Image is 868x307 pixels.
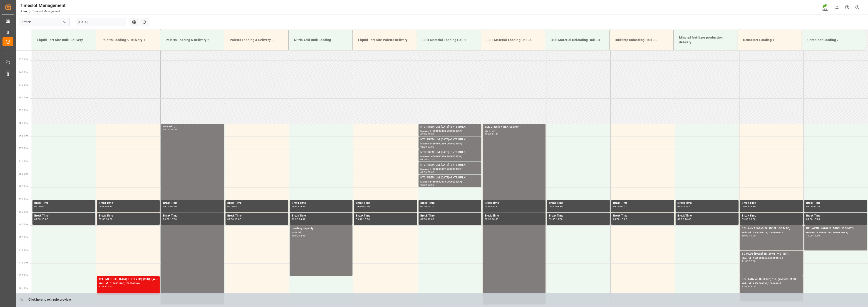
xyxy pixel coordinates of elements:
[684,205,685,207] div: -
[806,201,865,205] div: Break Time
[362,205,363,207] div: -
[170,205,177,207] div: 09:30
[677,205,684,207] div: 09:00
[170,218,170,220] div: -
[105,218,106,220] div: -
[420,218,427,220] div: 09:30
[620,205,627,207] div: 09:30
[742,260,749,262] div: 11:00
[292,226,351,231] div: Loading capacity
[806,235,813,237] div: 10:00
[292,235,298,237] div: 10:00
[742,226,801,231] div: BFL AVNA 5-0-0 SL 1000L IBC MTO;
[677,201,737,205] div: Break Time
[685,205,691,207] div: 09:30
[298,218,299,220] div: -
[832,2,842,12] button: show 0 new notifications
[42,218,48,220] div: 10:00
[227,218,234,220] div: 09:30
[34,214,94,218] div: Break Time
[420,205,427,207] div: 09:00
[19,274,28,277] span: 12:00 Hr
[748,205,749,207] div: -
[549,36,606,44] div: Bulk Material Unloading Hall 3B
[742,201,801,205] div: Break Time
[742,256,801,260] div: Main ref : 4500000252, 2000000104;
[299,235,305,237] div: 12:00
[420,137,479,142] div: NTC PREMIUM [DATE]+3+TE BULK;
[748,218,749,220] div: -
[806,36,862,44] div: Container Loading 2
[806,214,865,218] div: Break Time
[549,218,556,220] div: 09:30
[813,205,820,207] div: 09:30
[420,163,479,167] div: NTC PREMIUM [DATE]+3+TE BULK;
[227,201,286,205] div: Break Time
[19,147,28,150] span: 07:00 Hr
[428,146,434,148] div: 07:00
[427,158,427,161] div: -
[492,133,498,135] div: 21:00
[813,205,813,207] div: -
[292,214,351,218] div: Break Time
[420,158,427,161] div: 07:00
[492,218,498,220] div: 10:00
[485,125,544,129] div: BLK Classic + BLK Suprem
[363,205,370,207] div: 09:30
[20,2,66,9] div: Timeslot Management
[685,218,691,220] div: 10:00
[106,218,113,220] div: 10:00
[19,134,28,137] span: 06:30 Hr
[17,295,27,304] button: close role preview
[613,36,670,44] div: Bulkship Unloading Hall 3B
[485,133,491,135] div: 06:00
[420,214,479,218] div: Break Time
[806,218,813,220] div: 09:30
[427,133,427,135] div: -
[677,214,737,218] div: Break Time
[356,214,415,218] div: Break Time
[485,218,491,220] div: 09:30
[299,205,305,207] div: 09:30
[613,214,672,218] div: Break Time
[428,218,434,220] div: 10:00
[99,214,158,218] div: Break Time
[427,205,427,207] div: -
[170,129,177,131] div: 21:00
[806,226,865,231] div: BFL AVNA 5-0-0 SL 1000L IBC MTO;
[428,184,434,186] div: 08:30
[34,218,41,220] div: 09:30
[19,223,28,226] span: 10:00 Hr
[420,180,479,184] div: Main ref : 4500000873, 2000000854;
[427,218,427,220] div: -
[491,133,492,135] div: -
[420,125,479,129] div: NTC PREMIUM [DATE]+3+TE BULK;
[164,36,221,44] div: Paletts Loading & Delivery 2
[742,252,801,256] div: BC PLUS [DATE] 6M 25kg (x42) INT;
[420,175,479,180] div: NTC PREMIUM [DATE]+3+TE BULK;
[742,214,801,218] div: Break Time
[19,58,28,61] span: 03:30 Hr
[420,201,479,205] div: Break Time
[20,10,27,13] a: Home
[749,285,756,288] div: 13:00
[485,129,544,133] div: Main ref : ,
[163,214,222,218] div: Break Time
[292,201,351,205] div: Break Time
[742,285,749,288] div: 12:00
[356,205,362,207] div: 09:00
[427,184,427,186] div: -
[356,218,362,220] div: 09:30
[234,218,235,220] div: -
[234,205,235,207] div: -
[485,201,544,205] div: Break Time
[99,277,158,282] div: TPL [MEDICAL_DATA] 8-3-8 20kg (x50) D,A,CH,FR;FLO T NK 14-0-19 25kg (x40) INT;[PERSON_NAME] 20-5-...
[19,211,28,213] span: 09:30 Hr
[428,133,434,135] div: 06:30
[163,205,170,207] div: 09:00
[106,205,113,207] div: 09:30
[485,36,541,44] div: Bulk Material Loading Hall 3C
[292,36,349,44] div: Nitric Acid Bulk Loading
[420,167,479,171] div: Main ref : 4500000882, 2000000854;
[677,218,684,220] div: 09:30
